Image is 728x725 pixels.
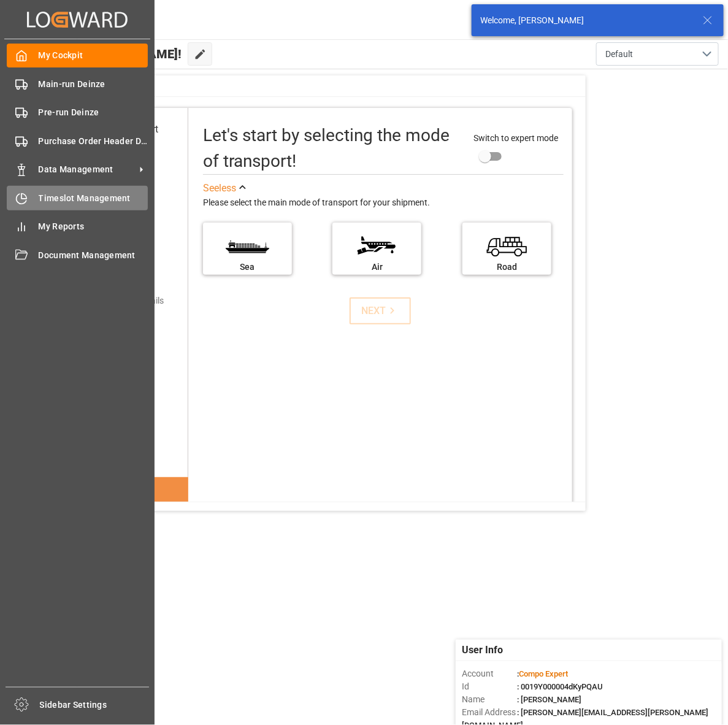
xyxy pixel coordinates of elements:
div: Let's start by selecting the mode of transport! [203,123,461,174]
span: Purchase Order Header Deinze [39,135,148,148]
div: Please select the main mode of transport for your shipment. [203,196,564,210]
div: Road [469,261,545,274]
a: My Cockpit [7,44,148,67]
span: Main-run Deinze [39,78,148,91]
div: See less [203,181,236,196]
div: Sea [209,261,286,274]
span: Account [462,667,517,680]
span: User Info [462,643,503,658]
span: Switch to expert mode [473,133,558,143]
span: My Reports [39,220,148,233]
a: Timeslot Management [7,186,148,210]
span: : 0019Y000004dKyPQAU [517,682,603,691]
span: Timeslot Management [39,192,148,205]
a: Purchase Order Header Deinze [7,129,148,153]
div: Welcome, [PERSON_NAME] [480,14,691,27]
span: Compo Expert [519,669,568,678]
div: Air [339,261,415,274]
span: Email Address [462,706,517,719]
span: Name [462,693,517,706]
a: Pre-run Deinze [7,101,148,125]
span: Document Management [39,249,148,262]
div: Add shipping details [87,294,164,307]
span: Sidebar Settings [40,699,150,712]
span: My Cockpit [39,49,148,62]
span: : [PERSON_NAME] [517,695,581,704]
span: Data Management [39,163,136,176]
div: NEXT [361,304,399,318]
button: NEXT [350,297,411,324]
span: Id [462,680,517,693]
button: open menu [596,42,719,66]
span: Default [605,48,633,61]
span: : [517,669,568,678]
a: Main-run Deinze [7,72,148,96]
span: Pre-run Deinze [39,106,148,119]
